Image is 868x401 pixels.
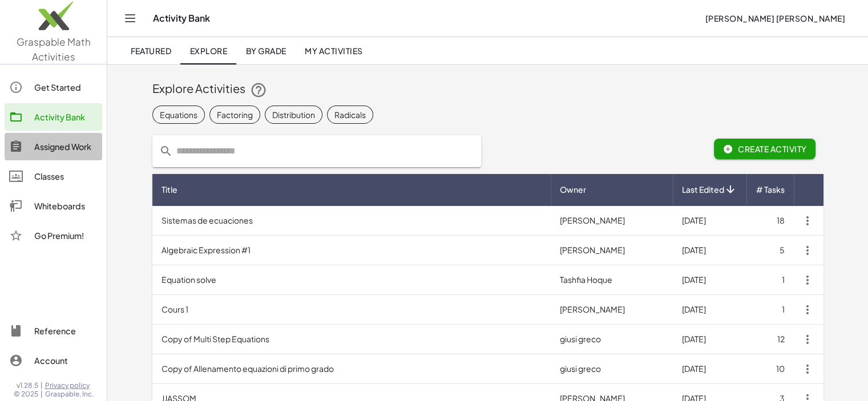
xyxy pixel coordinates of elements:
[673,295,746,325] td: [DATE]
[673,325,746,354] td: [DATE]
[34,229,98,242] div: Go Premium!
[551,236,672,265] td: [PERSON_NAME]
[14,390,38,399] span: © 2025
[5,347,102,374] a: Account
[5,192,102,220] a: Whiteboards
[714,139,816,159] button: Create Activity
[5,163,102,190] a: Classes
[34,140,98,153] div: Assigned Work
[34,80,98,94] div: Get Started
[34,354,98,367] div: Account
[705,13,845,23] span: [PERSON_NAME] [PERSON_NAME]
[551,354,672,384] td: giusi greco
[560,184,586,196] span: Owner
[696,8,854,29] button: [PERSON_NAME] [PERSON_NAME]
[17,381,38,390] span: v1.28.5
[121,9,139,27] button: Toggle navigation
[673,236,746,265] td: [DATE]
[34,110,98,124] div: Activity Bank
[189,46,227,56] span: Explore
[160,108,197,120] div: Equations
[673,265,746,295] td: [DATE]
[746,295,794,325] td: 1
[34,324,98,338] div: Reference
[152,295,551,325] td: Cours 1
[152,354,551,384] td: Copy of Allenamento equazioni di primo grado
[5,103,102,131] a: Activity Bank
[130,46,171,56] span: Featured
[17,35,91,63] span: Graspable Math Activities
[159,144,173,158] i: prepended action
[152,325,551,354] td: Copy of Multi Step Equations
[756,184,785,196] span: # Tasks
[5,133,102,160] a: Assigned Work
[746,206,794,236] td: 18
[162,184,177,196] span: Title
[152,236,551,265] td: Algebraic Expression #1
[682,184,724,196] span: Last Edited
[334,108,366,120] div: Radicals
[673,206,746,236] td: [DATE]
[673,354,746,384] td: [DATE]
[245,46,286,56] span: By Grade
[34,199,98,213] div: Whiteboards
[746,325,794,354] td: 12
[41,390,43,399] span: |
[746,265,794,295] td: 1
[5,74,102,101] a: Get Started
[551,325,672,354] td: giusi greco
[746,236,794,265] td: 5
[551,206,672,236] td: [PERSON_NAME]
[5,317,102,345] a: Reference
[217,108,253,120] div: Factoring
[34,169,98,183] div: Classes
[152,265,551,295] td: Equation solve
[746,354,794,384] td: 10
[272,108,315,120] div: Distribution
[723,144,807,154] span: Create Activity
[152,80,823,99] div: Explore Activities
[45,381,94,390] a: Privacy policy
[152,206,551,236] td: Sistemas de ecuaciones
[551,265,672,295] td: Tashfia Hoque
[41,381,43,390] span: |
[45,390,94,399] span: Graspable, Inc.
[551,295,672,325] td: [PERSON_NAME]
[305,46,363,56] span: My Activities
